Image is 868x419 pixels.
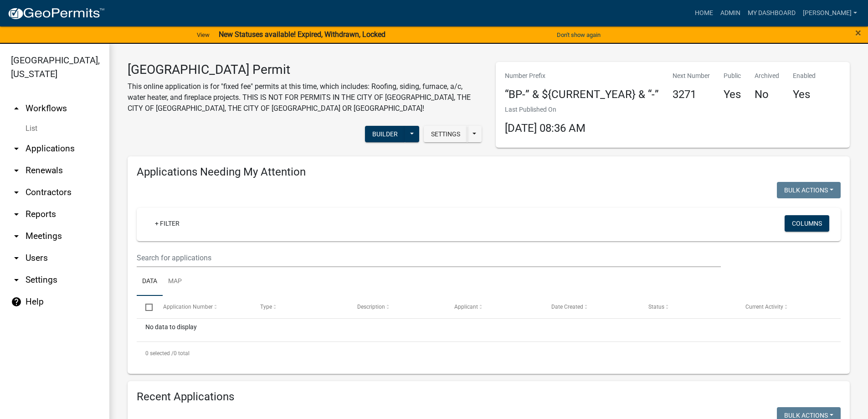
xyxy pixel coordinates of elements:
[193,27,213,42] a: View
[505,105,586,114] p: Last Published On
[219,30,385,39] strong: New Statuses available! Expired, Withdrawn, Locked
[11,143,22,154] i: arrow_drop_down
[454,304,478,310] span: Applicant
[128,62,482,78] h3: [GEOGRAPHIC_DATA] Permit
[505,88,659,101] h4: “BP-” & ${CURRENT_YEAR} & “-”
[11,296,22,307] i: help
[11,274,22,285] i: arrow_drop_down
[799,5,861,22] a: [PERSON_NAME]
[553,27,604,42] button: Don't show again
[543,296,640,318] datatable-header-cell: Date Created
[365,126,405,142] button: Builder
[793,88,816,101] h4: Yes
[11,165,22,176] i: arrow_drop_down
[349,296,446,318] datatable-header-cell: Description
[11,253,22,264] i: arrow_drop_down
[260,304,272,310] span: Type
[640,296,737,318] datatable-header-cell: Status
[137,267,163,296] a: Data
[11,231,22,242] i: arrow_drop_down
[137,390,841,403] h4: Recent Applications
[673,71,710,81] p: Next Number
[137,342,841,365] div: 0 total
[855,27,861,38] button: Close
[137,319,841,341] div: No data to display
[551,304,583,310] span: Date Created
[648,304,664,310] span: Status
[505,122,586,134] span: [DATE] 08:36 AM
[11,209,22,220] i: arrow_drop_down
[691,5,717,22] a: Home
[148,215,187,232] a: + Filter
[137,166,841,179] h4: Applications Needing My Attention
[673,88,710,101] h4: 3271
[717,5,744,22] a: Admin
[357,304,385,310] span: Description
[154,296,251,318] datatable-header-cell: Application Number
[744,5,799,22] a: My Dashboard
[163,304,213,310] span: Application Number
[446,296,543,318] datatable-header-cell: Applicant
[128,81,482,114] p: This online application is for "fixed fee" permits at this time, which includes: Roofing, siding,...
[137,296,154,318] datatable-header-cell: Select
[505,71,659,81] p: Number Prefix
[855,26,861,39] span: ×
[137,248,721,267] input: Search for applications
[251,296,348,318] datatable-header-cell: Type
[785,215,829,232] button: Columns
[777,182,841,198] button: Bulk Actions
[424,126,467,142] button: Settings
[724,71,741,81] p: Public
[11,187,22,198] i: arrow_drop_down
[11,103,22,114] i: arrow_drop_up
[755,71,779,81] p: Archived
[145,350,174,357] span: 0 selected /
[793,71,816,81] p: Enabled
[724,88,741,101] h4: Yes
[745,304,783,310] span: Current Activity
[755,88,779,101] h4: No
[737,296,834,318] datatable-header-cell: Current Activity
[163,267,187,296] a: Map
